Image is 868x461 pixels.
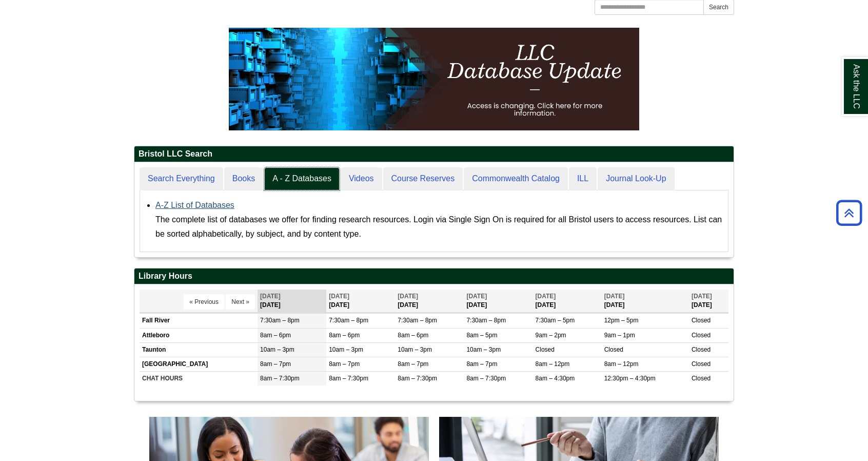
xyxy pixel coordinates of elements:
span: 9am – 2pm [536,332,566,339]
th: [DATE] [326,290,395,313]
span: Closed [604,346,623,353]
th: [DATE] [602,290,689,313]
a: Course Reserves [383,167,463,190]
span: 8am – 7:30pm [398,375,437,382]
th: [DATE] [258,290,326,313]
span: 8am – 5pm [466,332,497,339]
th: [DATE] [689,290,728,313]
td: Fall River [140,314,258,328]
span: [DATE] [329,293,349,300]
span: 12pm – 5pm [604,317,639,324]
span: 7:30am – 8pm [398,317,437,324]
span: Closed [692,317,711,324]
span: 10am – 3pm [466,346,501,353]
h2: Library Hours [134,268,734,284]
span: [DATE] [466,293,487,300]
span: 7:30am – 8pm [260,317,300,324]
td: Taunton [140,342,258,357]
span: 8am – 7pm [466,360,497,368]
a: A - Z Databases [264,167,340,190]
a: Search Everything [140,167,223,190]
th: [DATE] [464,290,532,313]
span: 8am – 6pm [260,332,291,339]
a: Back to Top [833,206,865,220]
span: 8am – 7pm [260,360,291,368]
span: 10am – 3pm [260,346,294,353]
img: HTML tutorial [229,28,639,130]
span: 8am – 12pm [536,360,570,368]
th: [DATE] [533,290,602,313]
span: [DATE] [604,293,625,300]
div: The complete list of databases we offer for finding research resources. Login via Single Sign On ... [155,213,723,241]
a: ILL [569,167,597,190]
span: 7:30am – 8pm [466,317,506,324]
span: [DATE] [536,293,556,300]
a: Journal Look-Up [598,167,674,190]
span: 8am – 12pm [604,360,639,368]
th: [DATE] [395,290,464,313]
td: Attleboro [140,328,258,342]
span: Closed [692,360,711,368]
a: A-Z List of Databases [155,201,234,209]
a: Videos [341,167,382,190]
span: 10am – 3pm [329,346,363,353]
span: 10am – 3pm [398,346,432,353]
span: 7:30am – 5pm [536,317,575,324]
span: Closed [692,375,711,382]
span: 7:30am – 8pm [329,317,368,324]
span: 8am – 7:30pm [260,375,300,382]
h2: Bristol LLC Search [134,146,734,162]
span: [DATE] [398,293,418,300]
td: [GEOGRAPHIC_DATA] [140,357,258,371]
span: 8am – 6pm [329,332,360,339]
span: 8am – 6pm [398,332,428,339]
span: 8am – 7:30pm [329,375,368,382]
a: Books [224,167,263,190]
span: Closed [692,332,711,339]
a: Commonwealth Catalog [464,167,568,190]
span: Closed [692,346,711,353]
span: 9am – 1pm [604,332,635,339]
span: [DATE] [692,293,712,300]
span: 8am – 7:30pm [466,375,506,382]
span: 8am – 7pm [398,360,428,368]
td: CHAT HOURS [140,371,258,386]
span: Closed [536,346,555,353]
span: 8am – 4:30pm [536,375,575,382]
button: Next » [226,294,255,310]
span: 8am – 7pm [329,360,360,368]
button: « Previous [184,294,224,310]
span: 12:30pm – 4:30pm [604,375,656,382]
span: [DATE] [260,293,281,300]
